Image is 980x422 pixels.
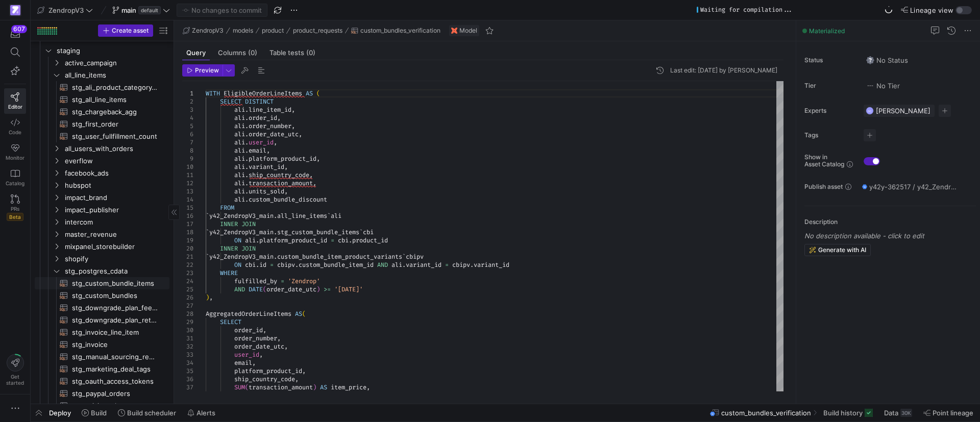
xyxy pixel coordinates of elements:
[182,155,193,163] div: 9
[206,212,209,220] span: `
[35,314,169,326] a: stg_downgrade_plan_retention_actions​​​​​​​​​​
[98,24,153,37] button: Create asset
[933,409,973,417] span: Point lineage
[277,261,295,269] span: cbipv
[72,131,158,142] span: stg_user_fullfillment_count​​​​​​​​​​
[259,236,327,244] span: platform_product_id
[65,180,168,191] span: hubspot
[234,114,245,122] span: ali
[900,409,912,417] div: 30K
[72,290,158,302] span: stg_custom_bundles​​​​​​​​​​
[182,277,193,285] div: 24
[910,6,953,14] span: Lineage view
[35,179,169,191] div: Press SPACE to select this row.
[360,27,440,34] span: custom_bundles_verification
[35,326,169,338] a: stg_invoice_line_item​​​​​​​​​​
[182,179,193,187] div: 12
[277,212,327,220] span: all_line_items
[291,122,295,130] span: ,
[234,106,245,114] span: ali
[209,228,274,236] span: y42_ZendropV3_main
[65,57,168,69] span: active_campaign
[35,106,169,118] a: stg_chargeback_agg​​​​​​​​​​
[35,191,169,204] div: Press SPACE to select this row.
[65,241,168,253] span: mixpanel_storebuilder
[352,236,388,244] span: product_id
[245,146,249,155] span: .
[206,293,209,302] span: )
[919,404,978,421] button: Point lineage
[452,261,470,269] span: cbipv
[72,278,158,289] span: stg_custom_bundle_items​​​​​​​​​​
[65,69,168,81] span: all_line_items
[291,106,295,114] span: ,
[327,212,331,220] span: `
[182,326,193,334] div: 30
[35,167,169,179] div: Press SPACE to select this row.
[110,4,173,17] button: maindefault
[35,142,169,155] div: Press SPACE to select this row.
[470,261,474,269] span: .
[192,27,224,34] span: ZendropV3
[127,409,176,417] span: Build scheduler
[284,163,288,171] span: ,
[249,138,274,146] span: user_id
[65,229,168,240] span: master_revenue
[182,293,193,302] div: 26
[6,180,24,186] span: Catalog
[220,318,241,326] span: SELECT
[331,212,341,220] span: ali
[11,25,27,33] div: 607
[451,28,457,34] img: undefined
[234,195,245,204] span: ali
[182,106,193,114] div: 3
[249,285,263,293] span: DATE
[182,114,193,122] div: 4
[35,240,169,253] div: Press SPACE to select this row.
[269,49,315,56] span: Table tests
[206,89,220,97] span: WITH
[245,155,249,163] span: .
[72,106,158,118] span: stg_chargeback_agg​​​​​​​​​​
[804,232,976,240] p: No description available - click to edit
[866,82,874,90] img: No tier
[316,89,320,97] span: (
[249,163,284,171] span: variant_id
[860,180,962,193] button: y42y-362517 / y42_ZendropV3_main / custom_bundles_verification
[249,106,291,114] span: line_item_id
[182,318,193,326] div: 29
[182,122,193,130] div: 5
[249,155,316,163] span: platform_product_id
[4,2,26,19] a: https://storage.googleapis.com/y42-prod-data-exchange/images/qZXOSqkTtPuVcXVzF40oUlM07HVTwZXfPK0U...
[869,183,959,191] span: y42y-362517 / y42_ZendropV3_main / custom_bundles_verification
[306,49,315,56] span: (0)
[65,265,168,277] span: stg_postgres_cdata
[121,6,136,14] span: main
[804,132,855,139] span: Tags
[295,261,299,269] span: .
[266,285,316,293] span: order_date_utc
[299,261,374,269] span: custom_bundle_item_id
[35,277,169,289] a: stg_custom_bundle_items​​​​​​​​​​
[819,404,877,421] button: Build history
[112,27,149,34] span: Create asset
[220,269,238,277] span: WHERE
[220,97,241,106] span: SELECT
[234,138,245,146] span: ali
[864,79,902,92] button: No tierNo Tier
[4,190,26,225] a: PRsBeta
[182,236,193,244] div: 19
[182,138,193,146] div: 7
[809,27,845,35] span: Materialized
[72,118,158,130] span: stg_first_order​​​​​​​​​​
[220,204,234,212] span: FROM
[234,163,245,171] span: ali
[72,94,158,106] span: stg_all_line_items​​​​​​​​​​
[195,67,219,74] span: Preview
[302,310,306,318] span: (
[182,89,193,97] div: 1
[65,253,168,265] span: shopify
[245,261,256,269] span: cbi
[206,253,209,261] span: `
[309,171,313,179] span: ,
